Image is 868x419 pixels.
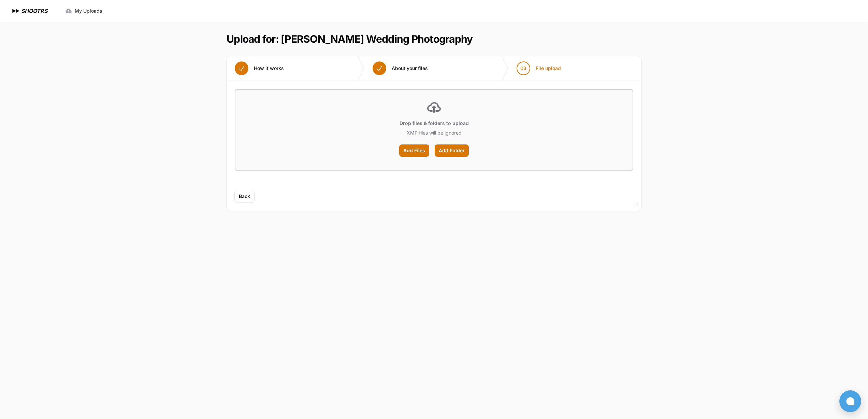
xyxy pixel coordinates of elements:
span: How it works [254,65,284,72]
a: My Uploads [61,5,106,17]
button: About your files [364,56,436,81]
p: Drop files & folders to upload [400,120,469,127]
div: v2 [633,201,638,209]
span: File upload [536,65,561,72]
button: Back [235,190,254,202]
span: Back [239,193,250,200]
h1: SHOOTRS [21,7,47,15]
img: SHOOTRS [11,7,21,15]
a: SHOOTRS SHOOTRS [11,7,47,15]
button: Open chat window [839,390,861,412]
span: About your files [392,65,428,72]
button: How it works [227,56,292,81]
label: Add Folder [435,144,469,157]
p: XMP files will be ignored [407,129,462,136]
span: 03 [520,65,526,72]
label: Add Files [399,144,429,157]
button: 03 File upload [508,56,569,81]
h1: Upload for: [PERSON_NAME] Wedding Photography [227,33,473,45]
span: My Uploads [75,8,102,14]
